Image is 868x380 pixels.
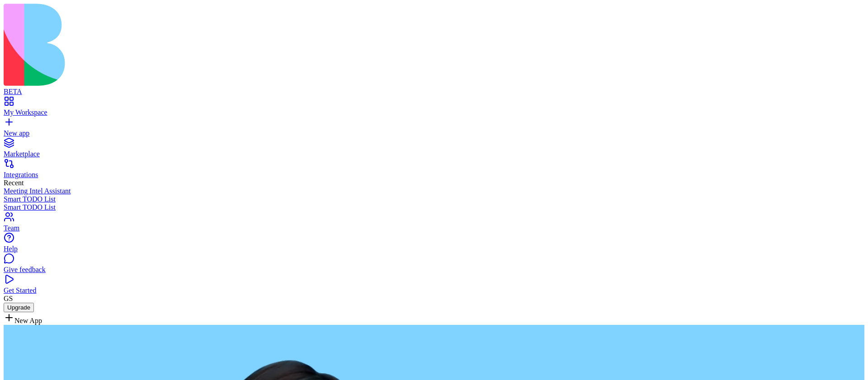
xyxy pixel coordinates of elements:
button: Upgrade [4,303,34,312]
a: Get Started [4,278,864,295]
a: Smart TODO List [4,195,864,203]
div: Get Started [4,286,864,295]
a: Meeting Intel Assistant [4,187,864,195]
a: Upgrade [4,303,34,311]
img: logo [4,4,367,86]
span: Recent [4,179,24,187]
a: Smart TODO List [4,203,864,211]
div: Integrations [4,171,864,179]
span: New App [14,317,42,324]
div: BETA [4,88,864,96]
a: BETA [4,80,864,96]
a: Marketplace [4,142,864,158]
div: My Workspace [4,108,864,117]
a: My Workspace [4,100,864,117]
div: Give feedback [4,266,864,274]
div: Marketplace [4,150,864,158]
div: Help [4,245,864,253]
div: New app [4,129,864,137]
a: Integrations [4,163,864,179]
a: Give feedback [4,258,864,274]
a: New app [4,121,864,137]
a: Team [4,216,864,232]
span: GS [4,295,13,302]
a: Help [4,237,864,253]
div: Team [4,224,864,232]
